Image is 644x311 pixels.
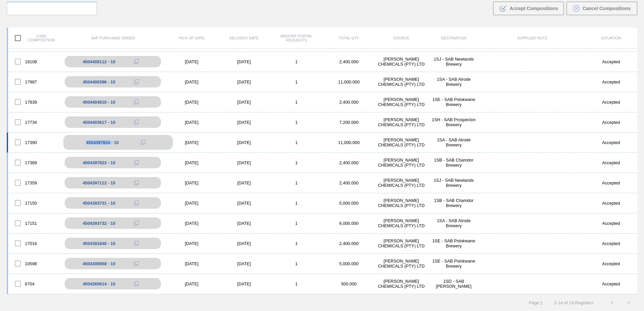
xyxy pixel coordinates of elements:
[165,180,218,185] div: [DATE]
[427,238,480,248] div: 1SE - SAB Polokwane Brewery
[86,140,119,145] div: 4504397824 - 10
[218,79,270,84] div: [DATE]
[8,277,61,291] div: 6704
[165,120,218,125] div: [DATE]
[8,115,61,129] div: 17734
[270,100,323,105] div: 1
[218,180,270,185] div: [DATE]
[130,280,143,288] div: Copy
[218,261,270,266] div: [DATE]
[218,201,270,206] div: [DATE]
[585,140,637,145] div: Accepted
[585,59,637,64] div: Accepted
[218,221,270,226] div: [DATE]
[375,178,428,188] div: BRAGAN CHEMICALS (PTY) LTD
[218,281,270,286] div: [DATE]
[130,58,143,66] div: Copy
[165,59,218,64] div: [DATE]
[323,79,375,84] div: 11,000.000
[375,198,428,208] div: BRAGAN CHEMICALS (PTY) LTD
[218,100,270,105] div: [DATE]
[130,159,143,167] div: Copy
[270,140,323,145] div: 1
[323,180,375,185] div: 2,400.000
[270,201,323,206] div: 1
[585,100,637,105] div: Accepted
[83,221,115,226] div: 4504393732 - 10
[323,140,375,145] div: 11,000.000
[427,218,480,228] div: 1SA - SAB Alrode Brewery
[270,79,323,84] div: 1
[427,97,480,107] div: 1SE - SAB Polokwane Brewery
[8,176,61,190] div: 17359
[218,140,270,145] div: [DATE]
[585,79,637,84] div: Accepted
[165,36,218,40] div: Pick up Date
[8,55,61,69] div: 18108
[270,241,323,246] div: 1
[553,300,593,305] span: 1 - 14 of 14 Registers
[165,140,218,145] div: [DATE]
[83,241,115,246] div: 4504391840 - 10
[375,279,428,289] div: BRAGAN CHEMICALS (PTY) LTD
[427,57,480,67] div: 1SJ - SAB Newlands Brewery
[130,78,143,86] div: Copy
[61,36,165,40] div: SAP Purchase Order
[585,241,637,246] div: Accepted
[510,6,558,11] span: Accept Compositions
[165,281,218,286] div: [DATE]
[8,95,61,109] div: 17839
[270,261,323,266] div: 1
[375,97,428,107] div: BRAGAN CHEMICALS (PTY) LTD
[218,36,270,40] div: Delivery Date
[130,179,143,187] div: Copy
[427,36,480,40] div: Destination
[493,2,564,15] button: Accept Compositions
[585,281,637,286] div: Accepted
[427,258,480,269] div: 1SE - SAB Polokwane Brewery
[130,239,143,247] div: Copy
[270,34,323,42] div: Amount Portal Requests
[83,160,115,165] div: 4504397823 - 10
[375,36,428,40] div: Source
[585,180,637,185] div: Accepted
[375,57,428,67] div: BRAGAN CHEMICALS (PTY) LTD
[323,261,375,266] div: 5,000.000
[585,261,637,266] div: Accepted
[83,120,115,125] div: 4504403617 - 10
[585,160,637,165] div: Accepted
[270,221,323,226] div: 1
[83,79,115,84] div: 4504406396 - 10
[8,135,61,149] div: 17390
[8,256,61,271] div: 10598
[130,199,143,207] div: Copy
[567,2,637,15] button: Cancel Compositions
[375,258,428,269] div: BRAGAN CHEMICALS (PTY) LTD
[83,281,115,286] div: 4504260614 - 10
[130,98,143,106] div: Copy
[427,77,480,87] div: 1SA - SAB Alrode Brewery
[323,120,375,125] div: 7,200.000
[427,279,480,289] div: 1SD - SAB Rosslyn Brewery
[375,137,428,147] div: BRAGAN CHEMICALS (PTY) LTD
[427,137,480,147] div: 1SA - SAB Alrode Brewery
[8,155,61,170] div: 17389
[130,219,143,227] div: Copy
[375,218,428,228] div: BRAGAN CHEMICALS (PTY) LTD
[130,260,143,268] div: Copy
[8,236,61,250] div: 17016
[375,158,428,168] div: BRAGAN CHEMICALS (PTY) LTD
[130,118,143,126] div: Copy
[480,36,585,40] div: Supplier Note
[83,261,115,266] div: 4504306958 - 10
[427,198,480,208] div: 1SB - SAB Chamdor Brewery
[529,300,543,305] span: Page : 1
[585,221,637,226] div: Accepted
[323,59,375,64] div: 2,400.000
[83,100,115,105] div: 4504404810 - 10
[165,100,218,105] div: [DATE]
[323,201,375,206] div: 5,000.000
[582,6,631,11] span: Cancel Compositions
[270,281,323,286] div: 1
[218,160,270,165] div: [DATE]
